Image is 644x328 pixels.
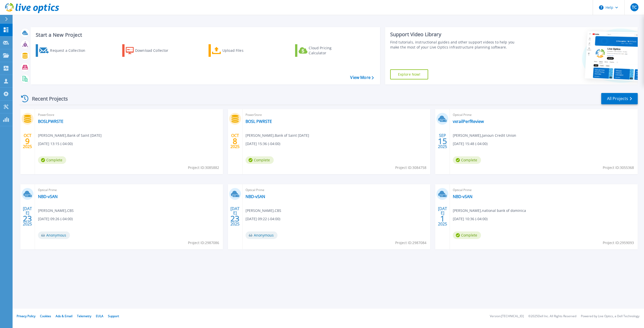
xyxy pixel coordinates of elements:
[490,315,524,318] li: Version: [TECHNICAL_ID]
[438,132,447,150] div: SEP 2025
[230,132,240,150] div: OCT 2025
[188,240,219,246] span: Project ID: 2987086
[581,315,639,318] li: Powered by Live Optics, a Dell Technology
[38,156,66,164] span: Complete
[23,207,32,225] div: [DATE] 2025
[246,156,274,164] span: Complete
[309,45,349,56] div: Cloud Pricing Calculator
[230,216,239,221] span: 23
[36,32,374,38] h3: Start a New Project
[601,93,638,104] a: All Projects
[246,208,281,213] span: [PERSON_NAME] , CBS
[38,133,102,138] span: [PERSON_NAME] , Bank of Saint [DATE]
[25,139,30,143] span: 9
[56,314,72,318] a: Ads & Email
[246,194,265,199] a: NBD-vSAN
[453,216,488,222] span: [DATE] 10:36 (-04:00)
[246,231,277,239] span: Anonymous
[453,231,481,239] span: Complete
[77,314,91,318] a: Telemetry
[395,240,426,246] span: Project ID: 2987084
[23,216,32,221] span: 23
[246,216,280,222] span: [DATE] 09:22 (-04:00)
[50,45,90,56] div: Request a Collection
[246,112,427,118] span: PowerStore
[395,165,426,170] span: Project ID: 3084758
[453,156,481,164] span: Complete
[438,207,447,225] div: [DATE] 2025
[96,314,103,318] a: EULA
[38,216,73,222] span: [DATE] 09:26 (-04:00)
[19,92,75,105] div: Recent Projects
[246,187,427,193] span: Optical Prime
[40,314,51,318] a: Cookies
[295,44,351,57] a: Cloud Pricing Calculator
[38,112,220,118] span: PowerStore
[122,44,178,57] a: Download Collector
[246,119,272,124] a: BOSL PWRSTE
[38,208,74,213] span: [PERSON_NAME] , CBS
[188,165,219,170] span: Project ID: 3085882
[453,208,526,213] span: [PERSON_NAME] , national bank of dominica
[38,194,58,199] a: NBD-vSAN
[453,119,484,124] a: vxrailPerfReview
[453,194,472,199] a: NBD-vSAN
[38,141,73,147] span: [DATE] 13:15 (-04:00)
[390,69,428,79] a: Explore Now!
[246,141,280,147] span: [DATE] 15:36 (-04:00)
[440,216,445,221] span: 1
[209,44,265,57] a: Upload Files
[36,44,92,57] a: Request a Collection
[222,45,263,56] div: Upload Files
[632,5,637,9] span: TC
[38,119,63,124] a: BOSLPWRSTE
[108,314,119,318] a: Support
[230,207,240,225] div: [DATE] 2025
[453,112,635,118] span: Optical Prime
[38,187,220,193] span: Optical Prime
[246,133,309,138] span: [PERSON_NAME] , Bank of Saint [DATE]
[453,187,635,193] span: Optical Prime
[350,75,374,80] a: View More
[603,240,634,246] span: Project ID: 2959093
[38,231,70,239] span: Anonymous
[135,45,175,56] div: Download Collector
[438,139,447,143] span: 15
[233,139,237,143] span: 8
[453,141,488,147] span: [DATE] 15:48 (-04:00)
[528,315,576,318] li: © 2025 Dell Inc. All Rights Reserved
[390,40,521,50] div: Find tutorials, instructional guides and other support videos to help you make the most of your L...
[390,31,521,38] div: Support Video Library
[23,132,32,150] div: OCT 2025
[17,314,35,318] a: Privacy Policy
[453,133,516,138] span: [PERSON_NAME] , Janoun Credit Union
[603,165,634,170] span: Project ID: 3055368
